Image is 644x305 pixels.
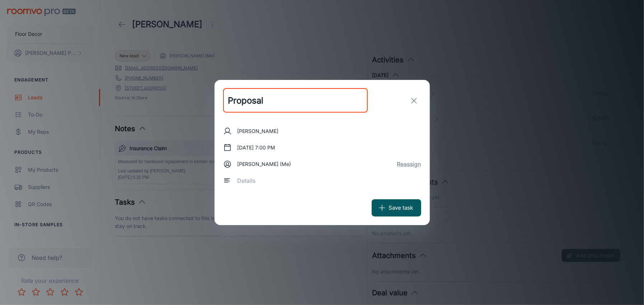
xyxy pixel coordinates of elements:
input: Title* [223,89,368,113]
p: [PERSON_NAME] [238,127,279,135]
button: [DATE] 7:00 PM [235,141,278,154]
button: Reassign [397,160,421,168]
button: exit [407,94,421,108]
p: [PERSON_NAME] (Me) [238,160,291,168]
button: Save task [372,199,421,216]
